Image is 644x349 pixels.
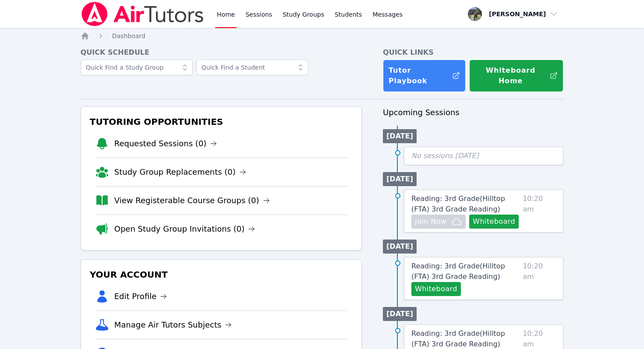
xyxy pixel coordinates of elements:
[411,152,479,160] span: No sessions [DATE]
[88,267,354,282] h3: Your Account
[469,60,563,92] button: Whiteboard Home
[114,319,232,331] a: Manage Air Tutors Subjects
[411,282,461,296] button: Whiteboard
[372,10,403,19] span: Messages
[81,60,193,75] input: Quick Find a Study Group
[523,194,556,229] span: 10:20 am
[415,216,446,227] span: Join Now
[112,32,145,40] a: Dashboard
[411,262,505,281] span: Reading: 3rd Grade ( Hilltop (FTA) 3rd Grade Reading )
[114,137,217,150] a: Requested Sessions (0)
[81,2,205,26] img: Air Tutors
[383,240,417,254] li: [DATE]
[411,194,505,213] span: Reading: 3rd Grade ( Hilltop (FTA) 3rd Grade Reading )
[383,129,417,143] li: [DATE]
[196,60,308,75] input: Quick Find a Student
[411,261,519,282] a: Reading: 3rd Grade(Hilltop (FTA) 3rd Grade Reading)
[383,172,417,186] li: [DATE]
[112,32,145,39] span: Dashboard
[383,47,563,58] h4: Quick Links
[114,194,270,207] a: View Registerable Course Groups (0)
[411,194,519,215] a: Reading: 3rd Grade(Hilltop (FTA) 3rd Grade Reading)
[383,60,466,92] a: Tutor Playbook
[411,329,505,348] span: Reading: 3rd Grade ( Hilltop (FTA) 3rd Grade Reading )
[383,307,417,321] li: [DATE]
[523,261,556,296] span: 10:20 am
[411,215,466,229] button: Join Now
[114,223,255,235] a: Open Study Group Invitations (0)
[88,114,354,130] h3: Tutoring Opportunities
[383,106,563,119] h3: Upcoming Sessions
[469,215,519,229] button: Whiteboard
[81,47,362,58] h4: Quick Schedule
[114,166,246,178] a: Study Group Replacements (0)
[81,32,564,40] nav: Breadcrumb
[114,290,167,303] a: Edit Profile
